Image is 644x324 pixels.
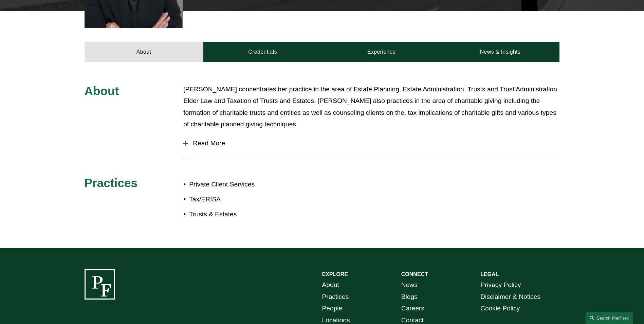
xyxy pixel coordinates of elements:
a: Disclaimer & Notices [480,291,540,303]
a: About [322,279,339,291]
a: News [401,279,418,291]
p: [PERSON_NAME] concentrates her practice in the area of Estate Planning, Estate Administration, Tr... [183,84,559,130]
strong: CONNECT [401,271,428,277]
a: Careers [401,303,424,314]
p: Tax/ERISA [189,194,322,205]
span: About [85,84,119,97]
a: Cookie Policy [480,303,520,314]
a: People [322,303,343,314]
strong: LEGAL [480,271,499,277]
a: Search this site [586,312,633,324]
a: Blogs [401,291,418,303]
button: Read More [183,134,559,152]
a: About [85,42,203,62]
strong: EXPLORE [322,271,348,277]
a: Experience [322,42,441,62]
a: Practices [322,291,349,303]
a: News & Insights [441,42,559,62]
span: Practices [85,176,138,190]
p: Trusts & Estates [189,209,322,220]
span: Read More [188,140,559,147]
a: Credentials [203,42,322,62]
a: Privacy Policy [480,279,521,291]
p: Private Client Services [189,179,322,191]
